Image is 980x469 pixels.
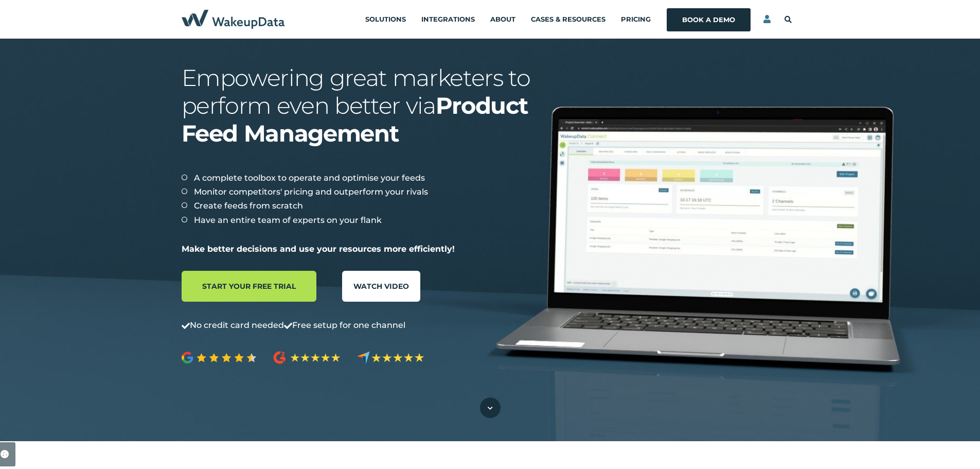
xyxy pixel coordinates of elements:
[182,347,259,368] img: Google 4.5 stars (1)
[365,5,751,33] div: Navigation Menu
[182,92,528,147] strong: Product Feed Management
[182,242,509,256] p: Make better decisions and use your resources more efficiently!
[621,5,651,33] a: Pricing
[194,187,428,197] span: Monitor competitors' pricing and outperform your rivals
[365,5,406,33] a: Solutions
[269,347,344,368] img: G2-5stars
[194,215,382,225] span: Have an entire team of experts on your flank
[194,173,425,183] span: A complete toolbox to operate and optimise your feeds
[531,5,605,33] a: Cases & Resources
[182,10,284,29] img: WakeupData Navy Blue Logo 2023-horizontal-transparent-crop
[421,5,475,33] a: Integrations
[182,320,405,330] span: No credit card needed Free setup for one channel
[490,5,515,33] a: About
[677,8,740,31] a: Book a Demo
[194,201,303,211] span: Create feeds from scratch
[342,271,420,302] a: WATCH VIDEO
[182,59,530,151] span: Empowering great marketers to perform even better via
[354,347,430,367] img: Capterra reviews
[182,271,316,302] a: Start your free trial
